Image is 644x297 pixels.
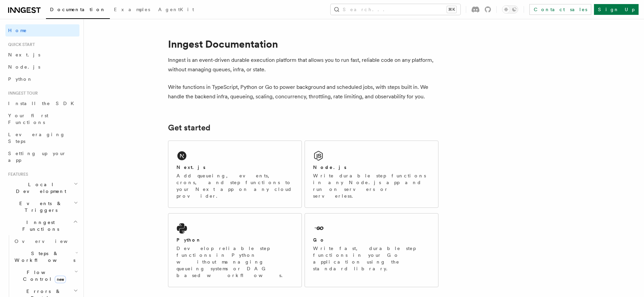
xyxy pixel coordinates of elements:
[8,64,40,70] span: Node.js
[5,197,79,216] button: Events & Triggers
[50,7,106,12] span: Documentation
[305,141,438,208] a: Node.jsWrite durable step functions in any Node.js app and run on servers or serverless.
[168,213,302,287] a: PythonDevelop reliable step functions in Python without managing queueing systems or DAG based wo...
[8,52,40,57] span: Next.js
[5,178,79,197] button: Local Development
[8,27,27,34] span: Home
[158,7,194,12] span: AgentKit
[5,216,79,235] button: Inngest Functions
[154,2,198,18] a: AgentKit
[168,82,438,101] p: Write functions in TypeScript, Python or Go to power background and scheduled jobs, with steps bu...
[5,181,74,195] span: Local Development
[5,128,79,147] a: Leveraging Steps
[5,109,79,128] a: Your first Functions
[12,269,74,282] span: Flow Control
[5,147,79,166] a: Setting up your app
[313,164,347,171] h2: Node.js
[55,276,66,283] span: new
[168,38,438,50] h1: Inngest Documentation
[5,219,73,232] span: Inngest Functions
[46,2,110,19] a: Documentation
[5,24,79,36] a: Home
[12,266,79,285] button: Flow Controlnew
[313,237,325,243] h2: Go
[110,2,154,18] a: Examples
[176,237,201,243] h2: Python
[8,113,48,125] span: Your first Functions
[5,200,74,214] span: Events & Triggers
[8,76,33,82] span: Python
[168,141,302,208] a: Next.jsAdd queueing, events, crons, and step functions to your Next app on any cloud provider.
[5,49,79,61] a: Next.js
[176,172,293,199] p: Add queueing, events, crons, and step functions to your Next app on any cloud provider.
[5,91,38,96] span: Inngest tour
[5,73,79,85] a: Python
[5,172,28,177] span: Features
[5,42,35,47] span: Quick start
[176,164,206,171] h2: Next.js
[5,61,79,73] a: Node.js
[305,213,438,287] a: GoWrite fast, durable step functions in your Go application using the standard library.
[12,247,79,266] button: Steps & Workflows
[8,132,65,144] span: Leveraging Steps
[529,4,591,15] a: Contact sales
[176,245,293,279] p: Develop reliable step functions in Python without managing queueing systems or DAG based workflows.
[168,123,210,132] a: Get started
[331,4,460,15] button: Search...⌘K
[8,101,78,106] span: Install the SDK
[594,4,639,15] a: Sign Up
[8,151,66,163] span: Setting up your app
[12,250,75,264] span: Steps & Workflows
[15,239,84,244] span: Overview
[114,7,150,12] span: Examples
[168,55,438,74] p: Inngest is an event-driven durable execution platform that allows you to run fast, reliable code ...
[447,6,456,13] kbd: ⌘K
[5,97,79,109] a: Install the SDK
[502,5,518,14] button: Toggle dark mode
[313,245,430,272] p: Write fast, durable step functions in your Go application using the standard library.
[12,235,79,247] a: Overview
[313,172,430,199] p: Write durable step functions in any Node.js app and run on servers or serverless.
